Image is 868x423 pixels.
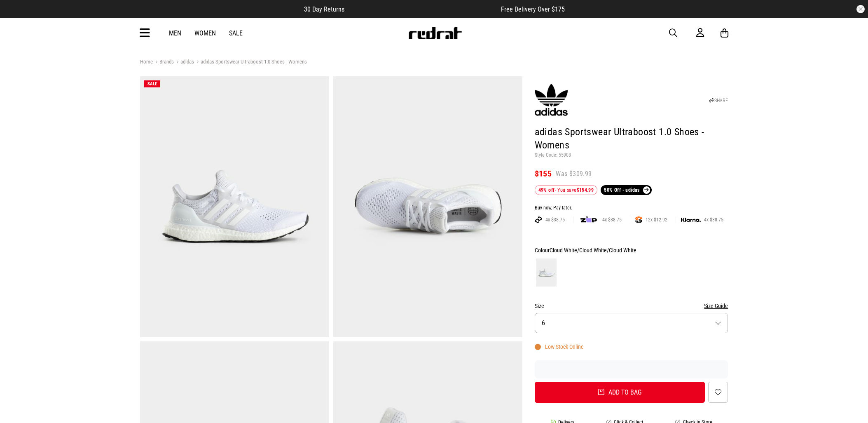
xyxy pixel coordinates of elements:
a: adidas Sportswear Ultraboost 1.0 Shoes - Womens [194,59,307,66]
iframe: Customer reviews powered by Trustpilot [361,5,484,13]
a: Men [169,29,181,37]
div: Colour [535,245,728,255]
div: Low Stock Online [535,343,584,350]
iframe: Customer reviews powered by Trustpilot [535,365,728,374]
span: 4x $38.75 [701,216,727,223]
img: Cloud White/Cloud White/Cloud White [536,258,557,287]
a: Sale [229,29,243,37]
b: 49% off [538,187,555,193]
img: Adidas Sportswear Ultraboost 1.0 Shoes - Womens in White [140,76,329,337]
img: zip [580,216,597,224]
img: KLARNA [681,218,701,222]
span: Free Delivery Over $175 [501,5,565,13]
b: $154.99 [577,187,594,193]
h1: adidas Sportswear Ultraboost 1.0 Shoes - Womens [535,126,728,152]
p: Style Code: 55908 [535,152,728,159]
a: 50% Off - adidas [601,185,652,195]
span: 4x $38.75 [542,216,568,223]
a: SHARE [709,98,728,103]
span: 12x $12.92 [642,216,671,223]
img: SPLITPAY [635,216,642,223]
button: Add to bag [535,382,705,403]
img: adidas [535,83,568,116]
div: - You save [535,185,598,195]
img: Redrat logo [408,27,462,39]
span: $155 [535,169,552,179]
span: SALE [147,81,157,87]
button: 6 [535,313,728,333]
span: 30 Day Returns [304,5,344,13]
a: adidas [174,59,194,66]
span: 6 [542,319,545,327]
a: Brands [153,59,174,66]
img: Adidas Sportswear Ultraboost 1.0 Shoes - Womens in White [333,76,522,337]
span: Was $309.99 [556,169,592,179]
a: Women [194,29,216,37]
button: Size Guide [704,301,728,311]
span: Cloud White/Cloud White/Cloud White [550,247,636,254]
div: Size [535,301,728,311]
div: Buy now, Pay later. [535,205,728,211]
span: 4x $38.75 [599,216,625,223]
a: Home [140,59,153,65]
img: AFTERPAY [535,216,542,223]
